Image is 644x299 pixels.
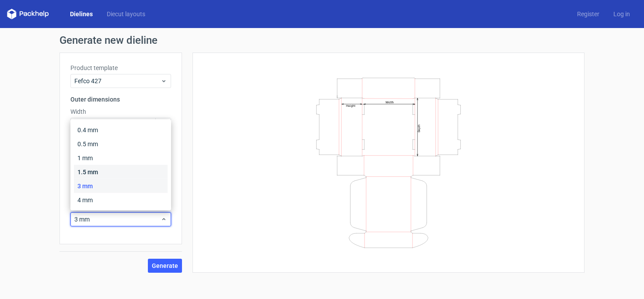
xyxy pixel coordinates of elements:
a: Register [570,10,606,18]
div: 0.5 mm [74,137,168,151]
span: Generate [152,263,178,269]
span: Fefco 427 [74,77,161,85]
div: 4 mm [74,193,168,207]
h3: Outer dimensions [70,95,171,104]
text: Width [385,100,394,104]
div: 0.4 mm [74,123,168,137]
div: 3 mm [74,179,168,193]
text: Depth [417,124,421,132]
a: Log in [606,10,637,18]
a: Dielines [63,10,100,18]
button: Generate [148,259,182,273]
span: 3 mm [74,215,161,224]
span: mm [155,118,171,131]
h1: Generate new dieline [59,35,584,46]
div: 1 mm [74,151,168,165]
label: Width [70,107,171,116]
text: Height [346,104,355,107]
label: Product template [70,63,171,72]
a: Diecut layouts [100,10,152,18]
div: 1.5 mm [74,165,168,179]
